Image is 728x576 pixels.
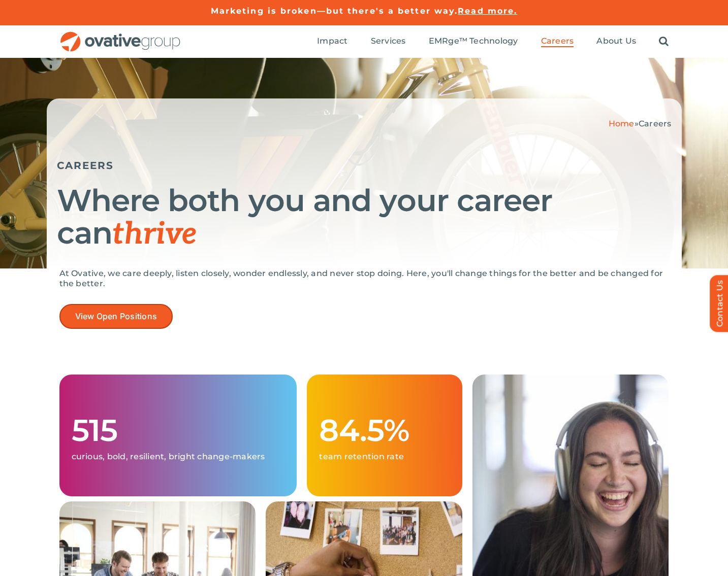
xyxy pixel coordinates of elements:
h1: Where both you and your career can [57,184,672,251]
span: EMRge™ Technology [429,36,518,46]
span: thrive [112,216,197,253]
a: Home [609,119,635,128]
span: Services [371,36,406,46]
p: At Ovative, we care deeply, listen closely, wonder endlessly, and never stop doing. Here, you'll ... [59,268,669,289]
a: View Open Positions [59,304,173,329]
a: EMRge™ Technology [429,36,518,47]
nav: Menu [317,25,669,58]
span: View Open Positions [75,312,157,321]
a: Careers [541,36,574,47]
span: Impact [317,36,347,46]
a: Search [659,36,669,47]
h1: 515 [72,414,285,447]
span: » [609,119,672,128]
h5: CAREERS [57,159,672,172]
span: About Us [596,36,636,46]
a: Services [371,36,406,47]
h1: 84.5% [319,414,450,447]
span: Careers [639,119,672,128]
p: team retention rate [319,452,450,462]
p: curious, bold, resilient, bright change-makers [72,452,285,462]
span: Careers [541,36,574,46]
a: Impact [317,36,347,47]
a: OG_Full_horizontal_RGB [59,30,181,40]
a: Marketing is broken—but there's a better way. [211,6,458,16]
a: About Us [596,36,636,47]
a: Read more. [458,6,517,16]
